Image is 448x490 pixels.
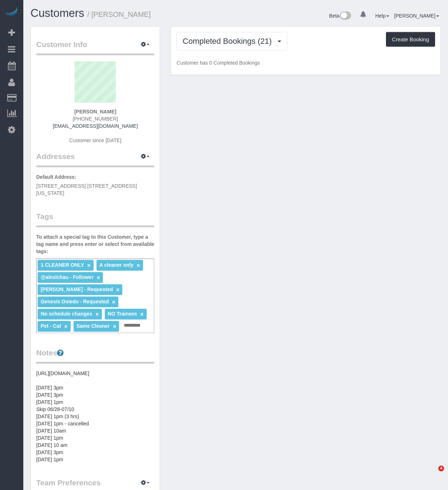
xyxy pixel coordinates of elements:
span: 4 [438,466,444,471]
legend: Customer Info [36,39,154,55]
span: NO Trainees [108,311,137,317]
a: [PERSON_NAME] [394,13,439,19]
label: Default Address: [36,173,76,181]
pre: [URL][DOMAIN_NAME] [DATE] 3pm [DATE] 3pm [DATE] 1pm Skip 06/28-07/10 [DATE] 1pm (3 hrs) [DATE] 1p... [36,370,154,463]
a: Help [375,13,389,19]
img: New interface [339,11,351,21]
span: Genesis Oviedo - Requested [41,299,109,304]
span: @alexlchau - Follower [41,274,93,280]
img: Automaid Logo [4,7,19,17]
a: × [113,323,116,330]
button: Create Booking [386,32,435,47]
span: No schedule changes [41,311,92,317]
button: Completed Bookings (21) [176,32,287,50]
a: × [87,262,90,269]
a: × [116,287,119,293]
span: [STREET_ADDRESS] [STREET_ADDRESS][US_STATE] [36,183,137,196]
label: To attach a special tag to this Customer, type a tag name and press enter or select from availabl... [36,233,154,255]
span: Customer since [DATE] [69,137,121,143]
a: × [140,311,143,317]
iframe: Intercom live chat [424,466,441,483]
a: Customers [30,7,84,19]
a: × [97,275,100,281]
legend: Tags [36,211,154,227]
strong: [PERSON_NAME] [74,109,116,115]
legend: Notes [36,347,154,364]
a: Beta [329,13,352,19]
a: × [95,311,99,317]
span: 1 CLEANER ONLY [41,262,84,268]
span: A cleaner only [99,262,133,268]
span: Pet - Cat [41,323,61,329]
span: [PHONE_NUMBER] [73,116,118,122]
a: × [137,262,140,269]
span: Same Cleaner [76,323,110,329]
span: [PERSON_NAME] - Requested [41,286,113,292]
a: × [112,299,115,305]
small: / [PERSON_NAME] [88,10,151,18]
p: Customer has 0 Completed Bookings [176,59,435,66]
a: [EMAIL_ADDRESS][DOMAIN_NAME] [53,123,138,129]
span: Completed Bookings (21) [183,37,275,46]
a: × [64,323,67,330]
